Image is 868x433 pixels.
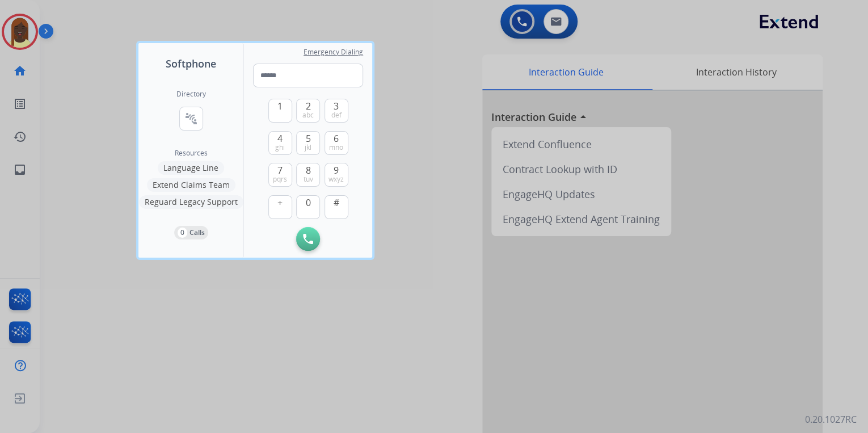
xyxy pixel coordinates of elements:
[325,131,348,155] button: 6mno
[189,228,205,238] p: Calls
[277,99,283,113] span: 1
[328,175,344,184] span: wxyz
[296,163,320,187] button: 8tuv
[296,99,320,123] button: 2abc
[805,413,857,426] p: 0.20.1027RC
[139,195,243,209] button: Reguard Legacy Support
[166,56,216,72] span: Softphone
[306,132,311,145] span: 5
[334,163,339,177] span: 9
[268,131,292,155] button: 4ghi
[306,196,311,209] span: 0
[331,111,342,120] span: def
[329,143,343,152] span: mno
[296,195,320,219] button: 0
[268,163,292,187] button: 7pqrs
[325,99,348,123] button: 3def
[296,131,320,155] button: 5jkl
[334,196,339,209] span: #
[325,195,348,219] button: #
[268,195,292,219] button: +
[304,48,363,57] span: Emergency Dialing
[277,132,283,145] span: 4
[184,112,198,125] mat-icon: connect_without_contact
[268,99,292,123] button: 1
[334,132,339,145] span: 6
[178,228,187,238] p: 0
[302,111,314,120] span: abc
[273,175,287,184] span: pqrs
[306,163,311,177] span: 8
[275,143,285,152] span: ghi
[158,161,224,175] button: Language Line
[277,196,283,209] span: +
[304,175,313,184] span: tuv
[147,178,235,192] button: Extend Claims Team
[175,149,208,158] span: Resources
[176,90,206,99] h2: Directory
[277,163,283,177] span: 7
[306,99,311,113] span: 2
[174,226,208,239] button: 0Calls
[303,234,313,244] img: call-button
[305,143,311,152] span: jkl
[325,163,348,187] button: 9wxyz
[334,99,339,113] span: 3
